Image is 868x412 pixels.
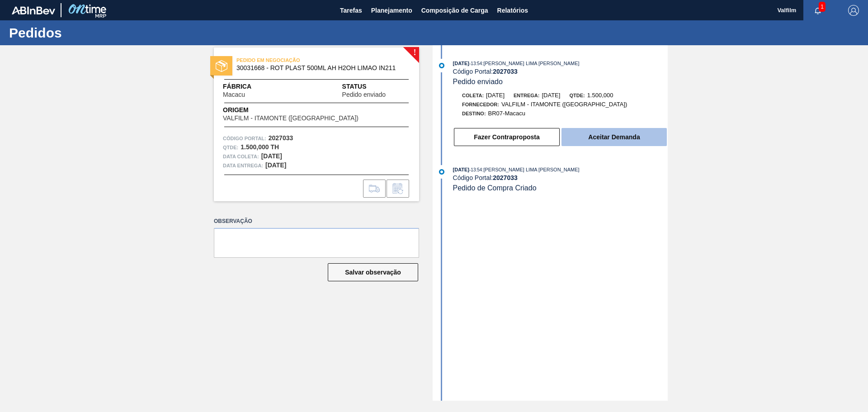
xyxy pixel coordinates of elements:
[439,169,444,175] img: atual
[501,101,627,108] span: VALFILM - ITAMONTE ([GEOGRAPHIC_DATA])
[223,134,266,143] span: Código Portal:
[453,167,469,172] span: [DATE]
[497,5,528,16] span: Relatórios
[261,152,282,160] strong: [DATE]
[223,115,359,122] span: VALFILM - ITAMONTE ([GEOGRAPHIC_DATA])
[453,68,668,75] div: Código Portal:
[371,5,412,16] span: Planejamento
[803,4,832,17] button: Notificações
[569,93,585,98] span: Qtde:
[469,167,482,172] span: - 13:54
[561,128,667,146] button: Aceitar Demanda
[12,6,55,14] img: TNhmsLtSVTkK8tSr43FrP2fwEKptu5GPRR3wAAAABJRU5ErkJggg==
[848,5,859,16] img: Logout
[241,143,279,151] strong: 1.500,000 TH
[328,263,418,281] button: Salvar observação
[342,82,410,91] span: Status
[486,92,505,99] span: [DATE]
[214,215,419,228] label: Observação
[223,82,274,91] span: Fábrica
[223,152,259,161] span: Data coleta:
[453,174,668,181] div: Código Portal:
[493,174,518,181] strong: 2027033
[514,93,539,98] span: Entrega:
[493,68,518,75] strong: 2027033
[469,61,482,66] span: - 13:54
[453,78,503,85] span: Pedido enviado
[462,102,499,107] span: Fornecedor:
[542,92,560,99] span: [DATE]
[223,105,384,115] span: Origem
[236,65,401,71] span: 30031668 - ROT PLAST 500ML AH H2OH LIMAO IN211
[421,5,488,16] span: Composição de Carga
[223,143,238,152] span: Qtde :
[387,180,409,198] div: Informar alteração no pedido
[482,61,579,66] span: : [PERSON_NAME] LIMA [PERSON_NAME]
[216,60,227,72] img: status
[453,184,537,192] span: Pedido de Compra Criado
[223,91,245,98] span: Macacu
[482,167,579,172] span: : [PERSON_NAME] LIMA [PERSON_NAME]
[488,110,525,117] span: BR07-Macacu
[9,28,170,38] h1: Pedidos
[363,180,386,198] div: Ir para Composição de Carga
[819,2,826,12] span: 1
[269,134,293,142] strong: 2027033
[223,161,263,170] span: Data entrega:
[439,63,444,68] img: atual
[587,92,613,99] span: 1.500,000
[462,93,484,98] span: Coleta:
[236,56,363,65] span: PEDIDO EM NEGOCIAÇÃO
[454,128,560,146] button: Fazer Contraproposta
[265,161,286,169] strong: [DATE]
[462,111,486,116] span: Destino:
[340,5,362,16] span: Tarefas
[453,61,469,66] span: [DATE]
[342,91,386,98] span: Pedido enviado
